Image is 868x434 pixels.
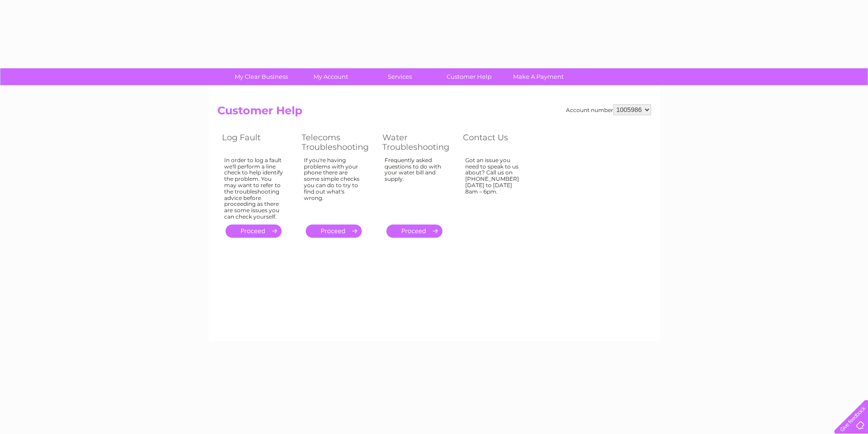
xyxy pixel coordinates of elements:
[386,225,442,238] a: .
[378,130,458,154] th: Water Troubleshooting
[465,157,524,216] div: Got an issue you need to speak to us about? Call us on [PHONE_NUMBER] [DATE] to [DATE] 8am – 6pm.
[217,104,651,122] h2: Customer Help
[566,104,651,115] div: Account number
[385,157,445,216] div: Frequently asked questions to do with your water bill and supply.
[501,68,576,85] a: Make A Payment
[297,130,378,154] th: Telecoms Troubleshooting
[304,157,364,216] div: If you're having problems with your phone there are some simple checks you can do to try to find ...
[224,157,283,220] div: In order to log a fault we'll perform a line check to help identify the problem. You may want to ...
[226,225,282,238] a: .
[362,68,437,85] a: Services
[431,68,507,85] a: Customer Help
[293,68,368,85] a: My Account
[224,68,299,85] a: My Clear Business
[458,130,538,154] th: Contact Us
[217,130,297,154] th: Log Fault
[306,225,362,238] a: .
